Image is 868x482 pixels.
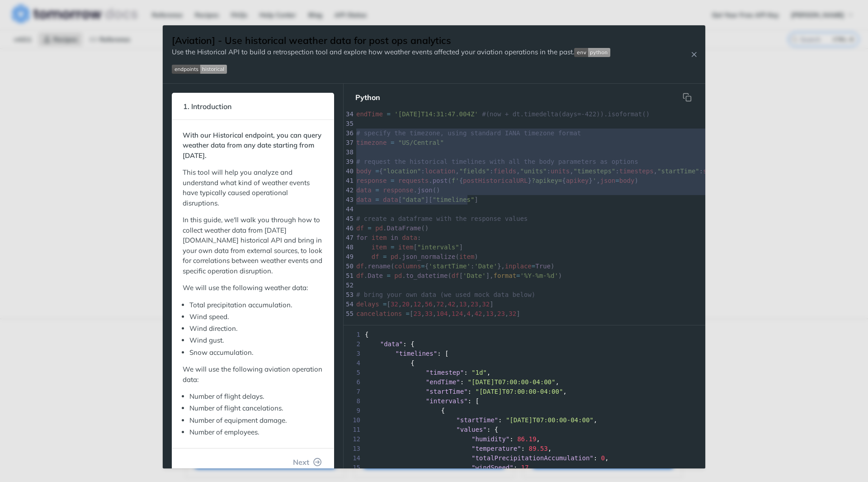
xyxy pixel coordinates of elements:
span: df [356,272,364,279]
div: 55 [344,309,353,319]
span: 42 [448,301,455,308]
span: rename [368,262,391,270]
span: [ , , , , , , , , ] [356,301,494,308]
div: : , [344,368,705,377]
li: Total precipitation accumulation. [189,300,323,310]
li: Wind speed. [189,312,323,322]
li: Number of flight cancelations. [189,403,323,414]
strong: With our Historical endpoint, you can query weather data from any date starting from [DATE]. [183,131,321,160]
span: 12 [344,434,363,444]
span: 13 [486,310,494,317]
span: 41242 [539,320,558,327]
span: 4 [467,310,471,317]
p: This tool will help you analyze and understand what kind of weather events have typically caused ... [183,167,323,208]
button: Next [286,453,329,471]
span: [ , , , , , , , , ] [356,320,638,327]
span: in [391,234,398,241]
span: 5 [344,368,363,377]
div: 46 [344,224,353,233]
span: "humidity" [472,435,509,443]
span: 412452 [513,320,536,327]
span: "timelines" [395,350,437,357]
div: 47 [344,233,353,243]
span: pd [391,253,398,260]
span: item [459,253,475,260]
button: Close Recipe [687,50,701,59]
span: pd [375,224,383,232]
div: 53 [344,290,353,300]
li: Wind direction. [189,324,323,334]
span: df [452,272,459,279]
span: . . ( [ ], ) [356,272,562,279]
span: "data" [380,340,403,348]
span: 4 [344,358,363,368]
span: 42123 [589,320,608,327]
span: "windSpeed" [472,464,514,471]
span: Date [368,272,383,279]
span: 0 [601,454,605,462]
span: 14 [344,453,363,463]
div: { [344,330,705,339]
span: "temperature" [472,445,521,452]
section: 1. IntroductionWith our Historical endpoint, you can query weather data from any date starting fr... [172,93,334,476]
span: 13 [344,444,363,453]
div: : [ [344,396,705,406]
li: Number of flight delays. [189,391,323,402]
span: 124 [452,310,463,317]
span: endTime [356,110,383,118]
span: 17 [521,464,529,471]
span: for [356,234,368,241]
span: damageUSD [356,320,391,327]
span: 3 [344,349,363,358]
span: columns [394,262,421,270]
span: "values" [456,426,486,433]
span: "[DATE]T07:00:00-04:00" [506,416,594,424]
span: inplace [505,262,532,270]
span: "[DATE]T07:00:00-04:00" [468,378,556,386]
span: 9 [344,406,363,415]
span: delays [356,301,379,308]
span: '[DATE]T14:31:47.004Z' [394,110,478,118]
span: format [494,272,517,279]
span: 6 [344,377,363,387]
div: { [344,406,705,415]
span: 1. Introduction [177,98,238,115]
div: 45 [344,214,353,224]
div: 56 [344,319,353,328]
div: : , [344,444,705,453]
span: 326334 [402,320,425,327]
p: We will use the following aviation operation data: [183,364,323,385]
span: 20 [402,301,410,308]
span: 'Date' [463,272,486,279]
span: "timestep" [426,369,464,376]
span: "startTime" [426,388,468,395]
div: 41 [344,176,353,186]
span: 42 [474,310,482,317]
div: : , [344,377,705,387]
span: data [402,234,417,241]
img: endpoint [172,65,227,74]
div: 48 [344,243,353,252]
span: = [421,262,425,270]
span: 13 [459,301,467,308]
span: Expand image [172,64,610,74]
span: 15 [344,463,363,472]
span: = [532,262,535,270]
span: = [383,301,387,308]
div: 52 [344,281,353,290]
div: 51 [344,271,353,281]
span: # bring your own data (we used mock data below) [356,291,535,298]
div: 50 [344,262,353,271]
div: 43 [344,195,353,205]
span: 86.19 [517,435,536,443]
span: [ , , , , , , , , ] [356,310,520,317]
span: 'startTime' [429,262,471,270]
li: Snow accumulation. [189,348,323,358]
span: item [398,243,414,251]
span: item [372,234,387,241]
img: env [574,48,610,57]
svg: hidden [683,93,692,102]
span: pd [394,272,402,279]
span: 104 [436,310,448,317]
span: "1d" [472,369,487,376]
